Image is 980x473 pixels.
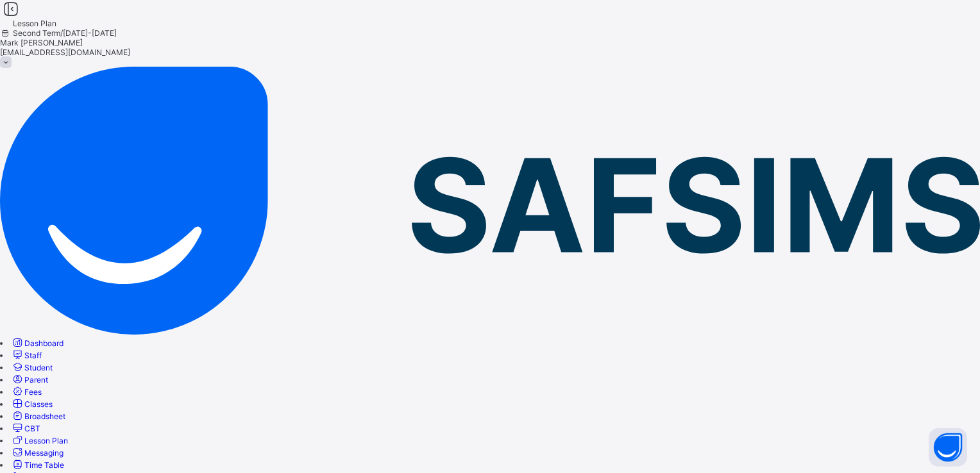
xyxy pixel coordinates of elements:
a: Lesson Plan [11,436,68,445]
span: Messaging [24,448,63,458]
span: Broadsheet [24,411,65,421]
span: Time Table [24,460,64,470]
a: Parent [11,375,48,385]
a: Broadsheet [11,411,65,421]
button: Open asap [929,428,967,467]
a: Messaging [11,448,63,458]
a: Dashboard [11,338,63,348]
span: Lesson Plan [24,436,68,445]
a: Classes [11,399,53,409]
span: CBT [24,424,40,433]
a: CBT [11,424,40,433]
a: Staff [11,351,42,360]
span: Lesson Plan [13,19,56,28]
span: Student [24,363,53,372]
a: Time Table [11,460,64,470]
a: Student [11,363,53,372]
span: Dashboard [24,338,63,348]
span: Parent [24,375,48,385]
span: Staff [24,351,42,360]
span: Classes [24,399,53,409]
span: Fees [24,387,42,397]
a: Fees [11,387,42,397]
